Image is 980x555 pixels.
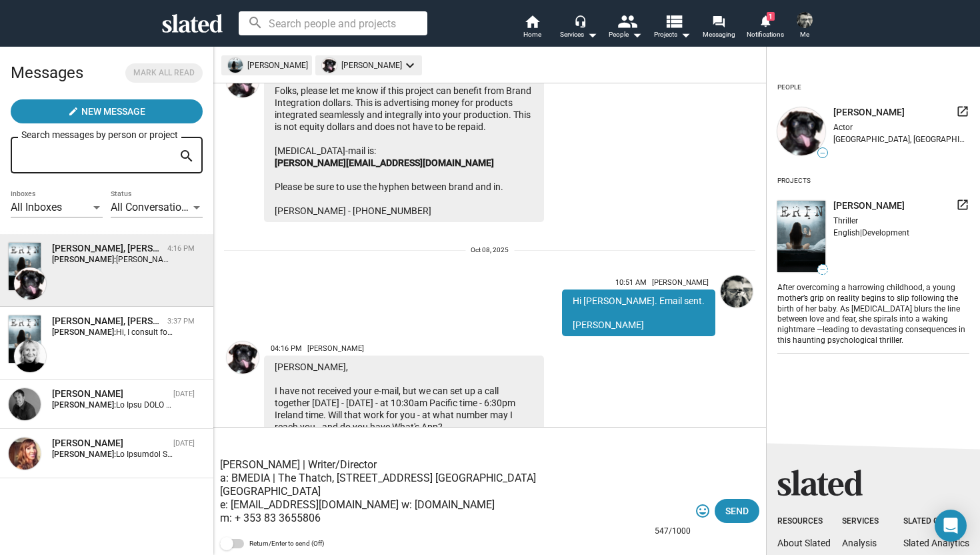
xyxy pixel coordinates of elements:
span: English [833,228,860,237]
time: [DATE] [173,390,195,398]
strong: [PERSON_NAME]: [52,400,116,410]
span: — [818,149,827,157]
span: Development [862,228,909,237]
span: All Conversations [111,201,193,213]
button: Services [555,13,602,43]
img: Sharon Bruneau [227,342,259,374]
span: — [818,266,827,273]
span: [PERSON_NAME], I have not received your e-mail, but we can set up a call together [DATE] - [DATE]... [116,255,951,264]
a: Analysis [842,538,877,548]
img: undefined [322,58,337,73]
span: New Message [81,99,145,123]
span: 04:16 PM [271,344,302,353]
a: Slated Analytics [903,538,969,548]
button: Send [715,499,759,523]
mat-icon: tag_faces [695,503,711,519]
div: People [777,78,801,97]
mat-icon: arrow_drop_down [677,27,693,43]
mat-icon: create [68,106,79,117]
span: [PERSON_NAME] [652,278,709,287]
span: 10:51 AM [615,278,647,287]
a: About Slated [777,538,831,548]
div: People [609,27,642,43]
a: [PERSON_NAME][EMAIL_ADDRESS][DOMAIN_NAME] [275,157,494,168]
mat-icon: people [617,11,637,31]
img: David Byrne [797,12,813,28]
div: Mike Walsh [52,388,168,400]
img: ERIN [9,243,41,290]
mat-chip: [PERSON_NAME] [315,55,422,75]
time: 3:37 PM [167,317,195,326]
img: Shelly Bancroft [14,340,46,372]
div: Sharon Bruneau, ERIN [52,242,162,255]
time: 4:16 PM [167,244,195,253]
span: Messaging [703,27,735,43]
span: 1 [767,12,775,21]
div: Services [842,516,892,527]
div: Resources [777,516,831,527]
mat-icon: home [524,13,540,29]
span: [PERSON_NAME] [833,106,905,119]
strong: [PERSON_NAME]: [52,450,116,459]
input: Search people and projects [239,11,427,35]
span: [PERSON_NAME] [307,344,364,353]
mat-icon: view_list [664,11,683,31]
button: People [602,13,649,43]
button: David ByrneMe [789,9,821,44]
strong: [PERSON_NAME]: [52,328,116,337]
span: Notifications [747,27,784,43]
div: Jennifer Bozell [52,437,168,450]
div: [PERSON_NAME], I have not received your e-mail, but we can set up a call together [DATE] - [DATE]... [264,356,544,438]
h2: Messages [11,57,83,89]
div: Hi [PERSON_NAME]. Email sent. [PERSON_NAME] [562,290,715,336]
mat-icon: launch [956,105,969,118]
img: David Byrne [721,275,753,308]
div: Open Intercom Messenger [935,510,967,542]
div: Services [560,27,597,43]
mat-icon: keyboard_arrow_down [402,57,418,73]
button: Mark all read [125,63,203,83]
div: Actor [833,123,969,132]
img: undefined [777,107,825,155]
div: Shelly Bancroft, ERIN [52,315,162,328]
mat-icon: arrow_drop_down [629,27,645,43]
mat-icon: search [179,146,195,167]
div: Slated Group [903,516,969,527]
a: Home [509,13,555,43]
div: Projects [777,171,811,190]
span: All Inboxes [11,201,62,213]
mat-icon: forum [712,15,725,27]
mat-icon: notifications [759,14,771,27]
img: undefined [777,201,825,272]
a: Sharon Bruneau [224,63,261,225]
img: Sharon Bruneau [14,267,46,300]
mat-hint: 547/1000 [655,526,691,537]
img: Jennifer Bozell [9,438,41,470]
time: [DATE] [173,439,195,448]
a: Messaging [695,13,742,43]
img: ERIN [9,316,41,363]
strong: [PERSON_NAME]: [52,255,116,264]
span: Return/Enter to send (Off) [249,536,324,552]
button: New Message [11,99,203,123]
span: Mark all read [133,66,195,80]
span: Thriller [833,216,858,225]
div: [GEOGRAPHIC_DATA], [GEOGRAPHIC_DATA], [GEOGRAPHIC_DATA] [833,135,969,144]
div: After overcoming a harrowing childhood, a young mother’s grip on reality begins to slip following... [777,280,969,347]
span: Home [523,27,541,43]
a: 1Notifications [742,13,789,43]
span: | [860,228,862,237]
span: Projects [654,27,691,43]
div: Folks, please let me know if this project can benefit from Brand Integration dollars. This is adv... [264,79,544,222]
span: Me [800,27,809,43]
a: Sharon Bruneau [224,339,261,441]
span: [PERSON_NAME] [833,199,905,212]
mat-icon: headset_mic [574,15,586,27]
a: David Byrne [718,273,755,339]
span: Send [725,499,749,523]
mat-icon: launch [956,198,969,211]
img: Mike Walsh [9,388,41,420]
mat-icon: arrow_drop_down [584,27,600,43]
button: Projects [649,13,695,43]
